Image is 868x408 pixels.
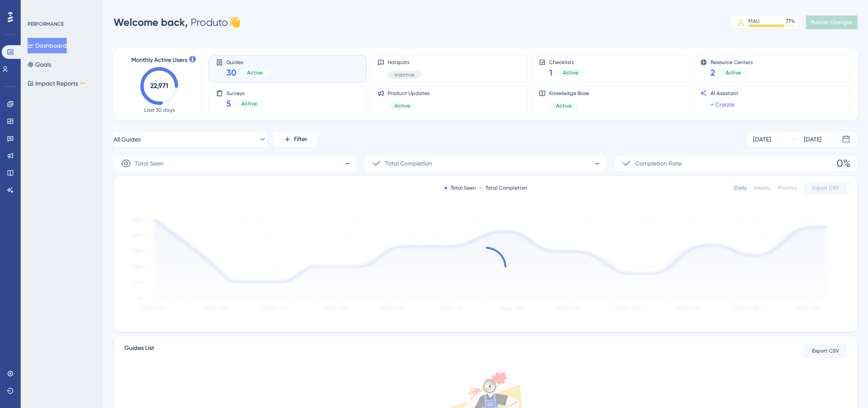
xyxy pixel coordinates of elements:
[395,71,414,78] span: Inactive
[479,184,527,191] div: Total Completion
[241,100,257,107] span: Active
[226,59,269,65] span: Guides
[556,102,571,109] span: Active
[710,67,715,79] span: 2
[135,158,164,169] span: Total Seen
[549,67,553,79] span: 1
[28,38,67,53] button: Dashboard
[395,102,410,109] span: Active
[812,184,839,191] span: Export CSV
[748,18,760,25] div: MAU
[114,16,188,28] span: Welcome back,
[226,67,237,79] span: 30
[804,181,847,195] button: Export CSV
[804,344,847,358] button: Export CSV
[247,69,263,76] span: Active
[388,59,421,66] span: Hotspots
[226,90,264,96] span: Surveys
[114,131,267,148] button: All Guides
[837,156,850,170] span: 0%
[806,15,858,29] button: Publish Changes
[726,69,741,76] span: Active
[150,82,168,90] text: 22,971
[124,343,154,359] span: Guides List
[786,18,795,25] div: 77 %
[80,81,87,86] div: BETA
[28,21,64,28] div: PERFORMANCE
[549,90,589,97] span: Knowledge Base
[734,184,747,191] div: Daily
[445,184,476,191] div: Total Seen
[388,90,429,97] span: Product Updates
[710,59,753,65] span: Resource Centers
[114,15,241,29] div: Produto 👋
[549,59,585,65] span: Checklists
[131,55,187,65] span: Monthly Active Users
[754,184,771,191] div: Weekly
[710,99,735,110] a: + Create
[294,134,307,144] span: Filter
[28,76,87,91] button: Impact ReportsBETA
[778,184,797,191] div: Monthly
[563,69,578,76] span: Active
[28,57,51,72] button: Goals
[114,134,141,144] span: All Guides
[595,156,600,170] span: -
[804,134,822,144] div: [DATE]
[811,19,853,26] span: Publish Changes
[385,158,432,169] span: Total Completion
[226,98,231,110] span: 5
[812,347,839,354] span: Export CSV
[753,134,771,144] div: [DATE]
[710,90,738,97] span: AI Assistant
[274,131,317,148] button: Filter
[144,107,175,114] span: Last 30 days
[345,156,350,170] span: -
[635,158,682,169] span: Completion Rate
